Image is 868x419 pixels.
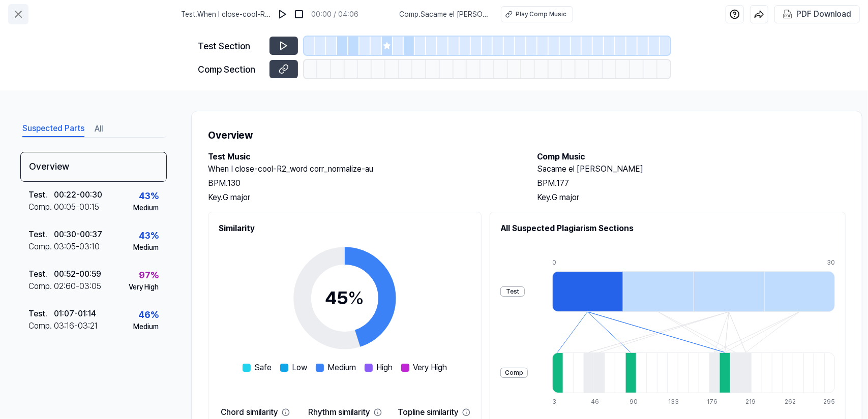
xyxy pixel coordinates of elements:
div: Comp Section [198,62,263,76]
div: 00:05 - 00:15 [54,201,99,213]
img: share [754,9,764,19]
div: 03:05 - 03:10 [54,241,100,253]
div: PDF Download [796,8,851,21]
span: High [377,362,393,374]
span: Safe [255,362,272,374]
div: 46 [591,397,602,406]
div: Comp . [28,320,54,332]
button: PDF Download [781,6,853,23]
h2: Comp Music [537,151,846,163]
div: Medium [133,242,159,253]
div: 0 [552,258,623,267]
div: Test . [28,308,54,320]
div: 45 [325,284,365,312]
div: 90 [630,397,640,406]
div: 43 % [139,229,159,242]
h2: Test Music [208,151,517,163]
div: Medium [133,203,159,213]
div: Rhythm similarity [308,406,370,418]
span: Very High [413,362,447,374]
h2: Sacame el [PERSON_NAME] [537,163,846,175]
div: 00:22 - 00:30 [54,189,102,201]
div: 30 [827,258,835,267]
div: 97 % [139,268,159,282]
div: Medium [133,321,159,332]
button: Play Comp Music [501,6,573,22]
div: Very High [129,282,159,293]
div: 176 [707,397,718,406]
div: 219 [746,397,757,406]
div: Key. G major [208,191,517,204]
h2: When I close-cool-R2_word corr_normalize-au [208,163,517,175]
h2: Similarity [219,222,471,235]
img: play [278,9,288,19]
div: 00:30 - 00:37 [54,229,102,241]
span: Test . When I close-cool-R2_word corr_normalize-au [181,9,271,20]
span: Low [292,362,308,374]
div: 01:07 - 01:14 [54,308,96,320]
button: Suspected Parts [22,121,84,137]
div: Test . [28,229,54,241]
div: 02:60 - 03:05 [54,280,101,293]
div: Test [500,286,525,297]
span: % [348,287,365,309]
div: 00:52 - 00:59 [54,268,101,280]
img: stop [294,9,304,19]
div: Overview [20,152,167,182]
div: Play Comp Music [516,10,566,19]
div: Comp . [28,201,54,213]
h1: Overview [208,127,846,143]
div: BPM. 177 [537,177,846,189]
img: PDF Download [783,10,792,19]
div: 3 [552,397,563,406]
div: Test . [28,189,54,201]
div: 43 % [139,189,159,203]
img: help [730,9,740,19]
span: Medium [328,362,356,374]
button: All [95,121,103,137]
div: 295 [823,397,835,406]
div: Comp . [28,280,54,293]
div: 03:16 - 03:21 [54,320,98,332]
div: 46 % [138,308,159,321]
span: Comp . Sacame el [PERSON_NAME] [399,9,489,20]
div: Comp [500,368,528,378]
div: 262 [785,397,795,406]
div: Chord similarity [221,406,278,418]
div: 133 [668,397,679,406]
div: 00:00 / 04:06 [311,9,358,20]
div: Comp . [28,241,54,253]
h2: All Suspected Plagiarism Sections [500,222,835,235]
div: Test Section [198,39,263,53]
div: BPM. 130 [208,177,517,189]
div: Test . [28,268,54,280]
div: Topline similarity [398,406,458,418]
div: Key. G major [537,191,846,204]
